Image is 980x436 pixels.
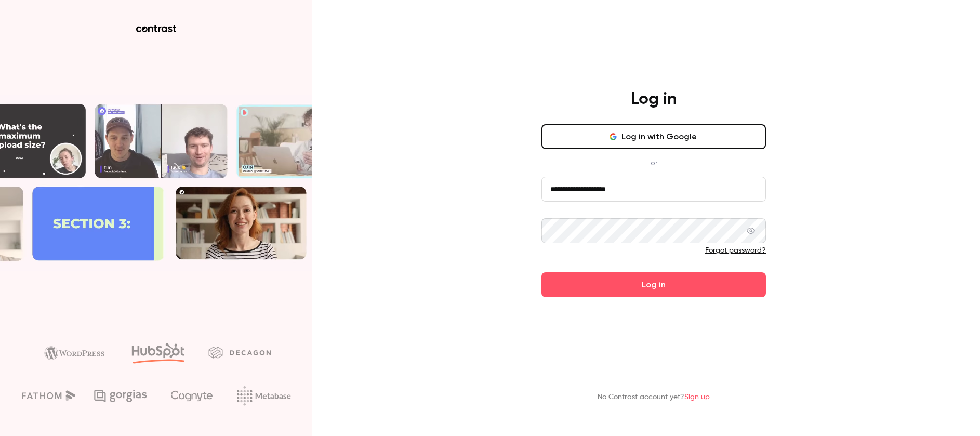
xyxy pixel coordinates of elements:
[541,272,766,297] button: Log in
[598,392,710,403] p: No Contrast account yet?
[705,247,766,254] a: Forgot password?
[631,89,677,110] h4: Log in
[645,157,663,168] span: or
[208,347,271,358] img: decagon
[541,124,766,149] button: Log in with Google
[684,393,710,401] a: Sign up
